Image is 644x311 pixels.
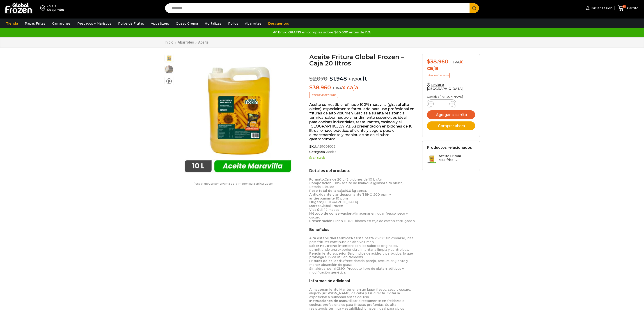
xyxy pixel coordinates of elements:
a: Pulpa de Frutas [116,19,146,28]
strong: Rendimiento superior: [309,251,347,255]
a: Iniciar sesión [585,4,612,13]
a: Pollos [226,19,241,28]
a: Inicio [164,40,174,44]
span: Carrito [626,6,638,10]
span: 0 [622,5,626,8]
a: Aceite [325,150,337,154]
span: SKU: [309,145,415,149]
strong: Método de conservación: [309,211,353,216]
strong: Composición: [309,181,332,185]
p: x lt [309,71,415,82]
span: $ [427,58,430,65]
h2: Detalles del producto [309,169,415,173]
nav: Breadcrumb [164,40,209,44]
span: $ [309,84,313,91]
strong: Peso total de la caja: [309,189,345,193]
span: + IVA [348,77,358,81]
strong: Sabor neutro: [309,244,332,248]
h3: Aceite Fritura Maxifrits -... [439,154,475,162]
span: AB1001002 [316,145,335,149]
img: address-field-icon.svg [40,4,47,12]
h1: Aceite Fritura Global Frozen – Caja 20 litros [309,54,415,66]
button: Agregar al carrito [427,110,475,119]
span: + IVA [332,86,342,90]
strong: Antioxidante y antiespumante: [309,193,362,197]
bdi: 38.960 [309,84,331,91]
span: Iniciar sesión [589,6,612,10]
a: Aceite [198,40,209,44]
bdi: 38.960 [427,58,448,65]
a: Abarrotes [243,19,264,28]
strong: Almacenamiento: [309,288,339,292]
button: Search button [470,3,479,13]
p: Cantidad [PERSON_NAME] [427,95,475,98]
a: Aceite Fritura Maxifrits -... [427,154,475,164]
span: $ [330,75,333,82]
div: 1 / 3 [176,54,300,178]
p: x caja [309,84,415,91]
span: + IVA [450,60,460,64]
bdi: 1.948 [330,75,347,82]
a: 0 Carrito [617,3,639,14]
a: Pescados y Mariscos [75,19,114,28]
strong: Marca: [309,204,320,208]
a: Enviar a [GEOGRAPHIC_DATA] [427,83,463,91]
button: Comprar ahora [427,121,475,130]
p: Precio al contado [427,73,450,78]
div: Coquimbo [47,7,64,12]
span: Categoría: [309,150,415,154]
h2: Información adicional [309,279,415,283]
p: Pasa el mouse por encima de la imagen para aplicar zoom [164,182,303,185]
a: Camarones [50,19,73,28]
strong: Frituras de calidad: [309,259,341,263]
strong: Instrucciones de uso: [309,299,346,303]
a: Appetizers [149,19,171,28]
div: x caja [427,58,475,72]
p: En stock [309,156,415,159]
strong: Origen: [309,200,322,204]
div: Enviar a [47,4,64,7]
input: Product quantity [437,101,446,107]
a: Hortalizas [202,19,224,28]
p: Caja de 20 L (2 bidones de 10 L c/u) 100% aceite de maravilla (girasol alto oleico) Estado: Líqui... [309,178,415,223]
h2: Productos relacionados [427,145,472,150]
strong: Alta estabilidad térmica: [309,236,351,240]
strong: Presentación: [309,219,333,223]
p: Aceite comestible refinado 100% maravilla (girasol alto oleico), especialmente formulado para uso... [309,102,415,142]
a: Abarrotes [177,40,194,44]
h2: Beneficios [309,227,415,232]
strong: Formato: [309,177,325,181]
a: Papas Fritas [23,19,48,28]
a: Queso Crema [174,19,200,28]
a: Descuentos [266,19,291,28]
a: Tienda [4,19,20,28]
bdi: 2.070 [309,75,328,82]
span: aceite para freir [165,65,174,74]
p: Resiste hasta 237°C sin oxidarse, ideal para frituras continuas de alto volumen. No interfiere co... [309,236,415,274]
p: Precio al contado [309,92,338,98]
span: aceite maravilla [165,54,174,63]
img: aceite maravilla [176,54,300,178]
span: $ [309,75,313,82]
